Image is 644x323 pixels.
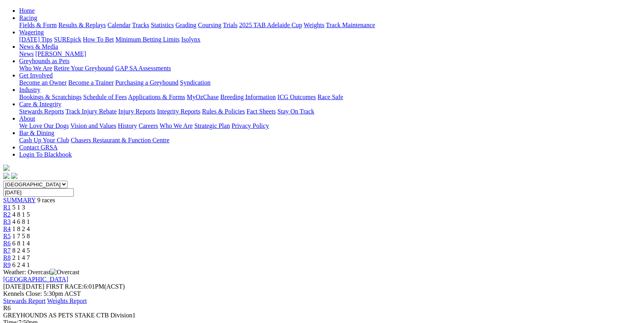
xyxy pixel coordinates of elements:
[176,22,196,28] a: Grading
[157,108,200,115] a: Integrity Reports
[19,122,641,130] div: About
[223,22,238,28] a: Trials
[12,233,30,239] span: 1 7 5 8
[46,283,83,290] span: FIRST RACE:
[3,173,10,179] img: facebook.svg
[19,151,72,158] a: Login To Blackbook
[47,297,87,304] a: Weights Report
[247,108,276,115] a: Fact Sheets
[3,247,11,254] a: R7
[35,50,86,57] a: [PERSON_NAME]
[11,173,18,179] img: twitter.svg
[181,36,200,43] a: Isolynx
[107,22,131,28] a: Calendar
[3,254,11,261] a: R8
[12,247,30,254] span: 8 2 4 5
[3,305,11,311] span: R6
[19,65,52,72] a: Who We Are
[12,218,30,225] span: 4 6 8 1
[3,261,11,268] a: R9
[3,225,11,232] a: R4
[3,283,44,290] span: [DATE]
[19,58,69,64] a: Greyhounds as Pets
[19,122,69,129] a: We Love Our Dogs
[3,290,641,297] div: Kennels Close: 5:30pm ACST
[83,36,114,43] a: How To Bet
[19,14,37,21] a: Racing
[19,108,64,115] a: Stewards Reports
[19,94,81,100] a: Bookings & Scratchings
[12,211,30,218] span: 4 8 1 5
[19,144,57,151] a: Contact GRSA
[19,50,641,58] div: News & Media
[71,137,169,144] a: Chasers Restaurant & Function Centre
[232,122,269,129] a: Privacy Policy
[3,269,79,275] span: Weather: Overcast
[202,108,245,115] a: Rules & Policies
[19,94,641,101] div: Industry
[3,197,36,203] a: SUMMARY
[19,43,58,50] a: News & Media
[3,312,641,319] div: GREYHOUNDS AS PETS STAKE CTB Division1
[239,22,302,28] a: 2025 TAB Adelaide Cup
[3,211,11,218] a: R2
[37,197,55,203] span: 9 races
[128,94,185,100] a: Applications & Forms
[187,94,219,100] a: MyOzChase
[19,22,57,28] a: Fields & Form
[19,101,61,108] a: Care & Integrity
[19,108,641,115] div: Care & Integrity
[46,283,125,290] span: 6:01PM(ACST)
[19,79,67,86] a: Become an Owner
[54,36,81,43] a: SUREpick
[3,276,68,283] a: [GEOGRAPHIC_DATA]
[304,22,325,28] a: Weights
[277,94,316,100] a: ICG Outcomes
[19,137,641,144] div: Bar & Dining
[132,22,149,28] a: Tracks
[19,115,35,122] a: About
[19,29,44,36] a: Wagering
[3,188,74,197] input: Select date
[54,65,114,72] a: Retire Your Greyhound
[83,94,127,100] a: Schedule of Fees
[19,22,641,29] div: Racing
[3,297,46,304] a: Stewards Report
[326,22,375,28] a: Track Maintenance
[19,7,35,14] a: Home
[19,137,69,144] a: Cash Up Your Club
[68,79,114,86] a: Become a Trainer
[19,79,641,86] div: Get Involved
[3,204,11,211] a: R1
[19,36,641,43] div: Wagering
[151,22,174,28] a: Statistics
[3,233,11,239] span: R5
[19,36,52,43] a: [DATE] Tips
[180,79,210,86] a: Syndication
[19,65,641,72] div: Greyhounds as Pets
[118,108,155,115] a: Injury Reports
[3,283,24,290] span: [DATE]
[115,36,180,43] a: Minimum Betting Limits
[3,240,11,247] a: R6
[3,218,11,225] a: R3
[118,122,137,129] a: History
[19,86,40,93] a: Industry
[12,254,30,261] span: 2 1 4 7
[65,108,117,115] a: Track Injury Rebate
[115,65,171,72] a: GAP SA Assessments
[70,122,116,129] a: Vision and Values
[115,79,178,86] a: Purchasing a Greyhound
[317,94,343,100] a: Race Safe
[194,122,230,129] a: Strategic Plan
[19,130,54,136] a: Bar & Dining
[12,261,30,268] span: 6 2 4 1
[58,22,106,28] a: Results & Replays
